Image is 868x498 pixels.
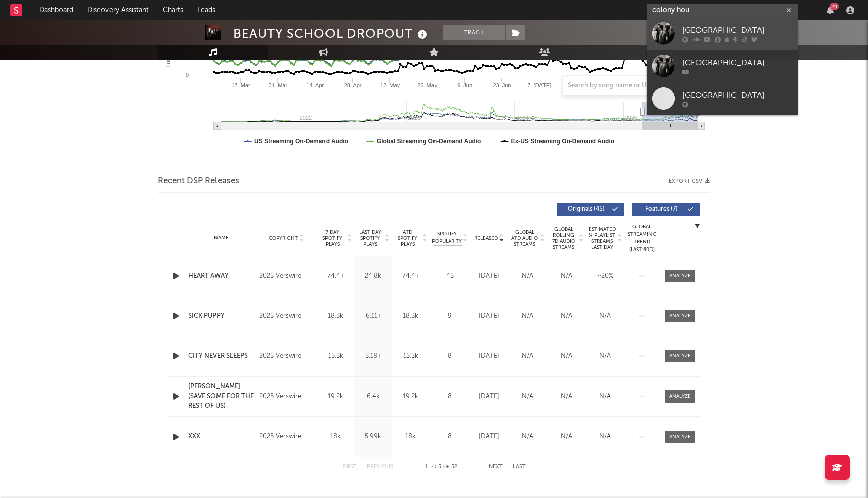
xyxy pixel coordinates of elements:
a: [GEOGRAPHIC_DATA] [647,82,798,115]
button: Originals(45) [557,203,624,216]
div: 18k [319,432,352,442]
text: US Streaming On-Demand Audio [254,138,348,145]
span: Global ATD Audio Streams [511,229,538,247]
text: Global Streaming On-Demand Audio [377,138,481,145]
span: Copyright [269,235,298,241]
a: [PERSON_NAME] (SAVE SOME FOR THE REST OF US) [188,382,254,411]
div: [DATE] [472,311,506,321]
span: Released [474,235,498,241]
div: [DATE] [472,271,506,281]
text: Luminate Daily Streams [165,4,172,67]
button: 20 [827,6,834,14]
div: BEAUTY SCHOOL DROPOUT [233,25,430,42]
a: CITY NEVER SLEEPS [188,351,254,361]
span: Features ( 7 ) [638,206,685,212]
span: ATD Spotify Plays [394,229,421,247]
div: 2025 Verswire [259,431,314,443]
div: 45 [432,271,467,281]
div: 74.4k [394,271,427,281]
span: Originals ( 45 ) [563,206,609,212]
div: [DATE] [472,351,506,361]
a: HEART AWAY [188,271,254,281]
button: Features(7) [632,203,700,216]
input: Search by song name or URL [563,82,669,90]
span: to [430,465,436,469]
div: 1 5 52 [413,461,469,473]
span: Spotify Popularity [432,230,462,245]
div: N/A [588,351,622,361]
div: 2025 Verswire [259,310,314,322]
div: N/A [511,432,545,442]
a: [GEOGRAPHIC_DATA] [647,17,798,50]
div: 24.8k [357,271,389,281]
div: [DATE] [472,432,506,442]
a: XXX [188,432,254,442]
div: 18.3k [319,311,352,321]
div: 2025 Verswire [259,350,314,362]
span: Global Rolling 7D Audio Streams [550,226,577,251]
div: [GEOGRAPHIC_DATA] [682,89,793,101]
div: N/A [588,392,622,402]
button: Next [489,464,503,470]
a: SICK PUPPY [188,311,254,321]
span: Last Day Spotify Plays [357,229,383,247]
div: 15.5k [319,351,352,361]
div: 19.2k [394,392,427,402]
div: N/A [511,351,545,361]
div: 19.2k [319,392,352,402]
div: 8 [432,351,467,361]
div: N/A [511,271,545,281]
span: Recent DSP Releases [158,175,239,187]
div: ~ 20 % [588,271,622,281]
div: 8 [432,392,467,402]
input: Search for artists [647,4,798,17]
div: [GEOGRAPHIC_DATA] [682,24,793,36]
button: Export CSV [669,178,710,184]
div: N/A [550,432,583,442]
div: [GEOGRAPHIC_DATA] [682,57,793,69]
div: Global Streaming Trend (Last 60D) [627,223,657,254]
span: 7 Day Spotify Plays [319,229,346,247]
button: First [342,464,357,470]
div: N/A [511,392,545,402]
div: N/A [550,311,583,321]
div: 5.99k [357,432,389,442]
span: of [443,465,449,469]
div: 6.11k [357,311,389,321]
div: Name [188,234,254,242]
text: Ex-US Streaming On-Demand Audio [511,138,615,145]
div: N/A [588,311,622,321]
div: [DATE] [472,392,506,402]
div: N/A [550,271,583,281]
div: 15.5k [394,351,427,361]
button: Last [513,464,526,470]
div: 5.18k [357,351,389,361]
span: Estimated % Playlist Streams Last Day [588,226,616,251]
div: 2025 Verswire [259,391,314,403]
div: N/A [550,392,583,402]
div: 8 [432,432,467,442]
div: N/A [550,351,583,361]
button: Previous [367,464,393,470]
div: 74.4k [319,271,352,281]
div: 6.4k [357,392,389,402]
div: 18.3k [394,311,427,321]
div: 2025 Verswire [259,270,314,282]
text: 0 [186,72,189,78]
div: 18k [394,432,427,442]
div: 20 [830,3,839,10]
div: N/A [511,311,545,321]
div: N/A [588,432,622,442]
div: 9 [432,311,467,321]
button: Track [443,25,505,40]
a: [GEOGRAPHIC_DATA] [647,50,798,82]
